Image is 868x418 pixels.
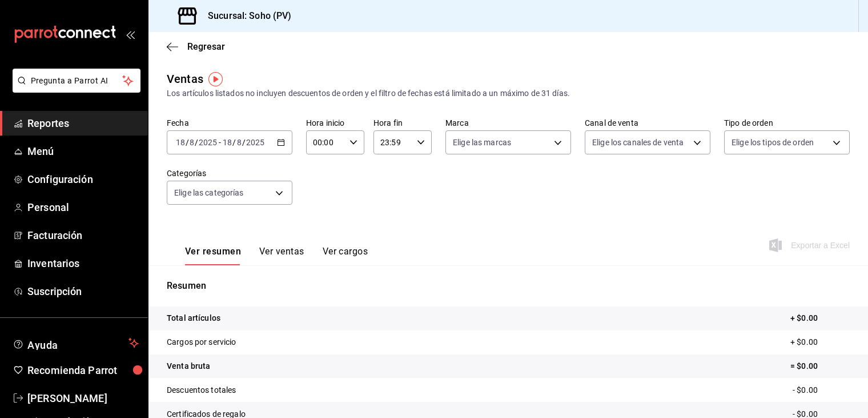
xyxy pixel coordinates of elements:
p: + $0.00 [790,312,850,324]
input: -- [189,138,195,147]
label: Marca [445,119,571,127]
span: / [195,138,198,147]
button: Ver cargos [323,246,368,265]
div: Ventas [167,70,203,87]
button: Regresar [167,41,225,52]
p: Cargos por servicio [167,336,236,348]
span: Inventarios [27,256,139,271]
label: Tipo de orden [724,119,850,127]
p: - $0.00 [793,384,850,396]
span: Pregunta a Parrot AI [31,75,123,87]
span: Elige las marcas [453,137,511,148]
span: Facturación [27,228,139,243]
span: Elige los tipos de orden [732,137,814,148]
p: Descuentos totales [167,384,236,396]
label: Categorías [167,169,292,177]
div: navigation tabs [185,246,368,265]
button: Ver resumen [185,246,241,265]
p: Total artículos [167,312,220,324]
div: Los artículos listados no incluyen descuentos de orden y el filtro de fechas está limitado a un m... [167,87,850,99]
span: Regresar [187,41,225,52]
span: Recomienda Parrot [27,363,139,378]
button: Pregunta a Parrot AI [13,69,140,93]
button: open_drawer_menu [126,30,135,39]
span: Menú [27,144,139,159]
span: [PERSON_NAME] [27,391,139,406]
span: / [232,138,236,147]
span: Configuración [27,172,139,187]
p: Venta bruta [167,360,210,372]
input: -- [236,138,242,147]
input: -- [222,138,232,147]
img: Tooltip marker [208,72,223,86]
span: Elige los canales de venta [592,137,684,148]
p: = $0.00 [790,360,850,372]
span: Personal [27,200,139,215]
label: Hora fin [373,119,432,127]
span: / [186,138,189,147]
a: Pregunta a Parrot AI [8,83,140,95]
input: -- [175,138,186,147]
p: Resumen [167,279,850,293]
h3: Sucursal: Soho (PV) [199,9,292,23]
span: Elige las categorías [174,187,244,198]
span: - [219,138,221,147]
input: ---- [198,138,218,147]
span: / [242,138,246,147]
label: Fecha [167,119,292,127]
button: Ver ventas [259,246,304,265]
span: Reportes [27,116,139,131]
label: Canal de venta [585,119,710,127]
span: Ayuda [27,336,124,350]
input: ---- [246,138,265,147]
p: + $0.00 [790,336,850,348]
span: Suscripción [27,284,139,299]
label: Hora inicio [306,119,364,127]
